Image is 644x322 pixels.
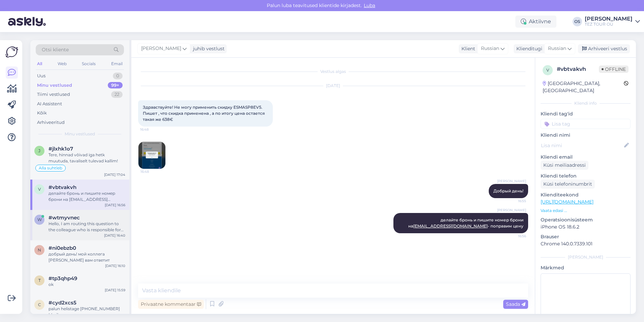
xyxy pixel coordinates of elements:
div: Kliendi info [541,100,631,106]
div: Uus [37,73,45,79]
span: Minu vestlused [65,131,95,137]
p: Chrome 140.0.7339.101 [541,240,631,247]
div: Tere, hinnad võivad iga hetk muutuda, tavaliselt tulevad kallim! [49,152,125,164]
div: Kõik [37,110,47,116]
span: #vbtvakvh [49,184,76,190]
span: j [38,148,40,153]
span: v [546,68,549,73]
div: Küsi telefoninumbrit [541,180,595,189]
div: All [36,59,43,68]
div: juhib vestlust [190,45,225,52]
span: c [38,302,41,307]
img: Attachment [138,142,165,169]
div: Arhiveeri vestlus [578,44,630,53]
div: [GEOGRAPHIC_DATA], [GEOGRAPHIC_DATA] [543,80,624,94]
span: Saada [506,301,525,307]
div: делайте бронь и пишите номер брони на [EMAIL_ADDRESS][DOMAIN_NAME] - поправим цену [49,190,125,203]
p: iPhone OS 18.6.2 [541,223,631,231]
p: Vaata edasi ... [541,208,631,214]
div: [DATE] 16:40 [104,233,125,238]
span: [PERSON_NAME] [497,208,526,213]
span: n [38,247,41,252]
div: [DATE] 16:56 [105,203,125,208]
div: Hello, I am routing this question to the colleague who is responsible for this topic. The reply m... [49,221,125,233]
p: Kliendi tag'id [541,110,631,117]
div: 0 [113,73,123,79]
a: [PERSON_NAME]TEZ TOUR OÜ [585,16,640,27]
div: AI Assistent [37,101,62,107]
span: #tp3qhp49 [49,275,77,281]
span: 16:48 [140,169,166,174]
span: #cyd2xcs5 [49,300,76,306]
div: Küsi meiliaadressi [541,161,588,170]
span: t [38,278,41,283]
div: Tiimi vestlused [37,91,70,98]
div: Klient [459,45,475,52]
div: Socials [80,59,97,68]
span: Otsi kliente [42,46,69,53]
span: 16:55 [501,198,526,204]
span: делайте бронь и пишите номер брони на - поправим цену [408,217,524,229]
input: Lisa tag [541,119,631,129]
div: TEZ TOUR OÜ [585,22,633,27]
div: Klienditugi [514,45,542,52]
div: [DATE] 17:04 [104,172,125,177]
div: OS [573,17,582,26]
p: Kliendi email [541,154,631,161]
span: Здравствуйте! Не могу применить скидку ESMASP8EV5. Пишет , что скидка применена , а по итогу цена... [143,105,266,122]
p: Brauser [541,233,631,240]
span: #jlxhk1o7 [49,146,73,152]
span: 16:56 [501,234,526,239]
div: Vestlus algas [138,69,528,75]
div: добрый день! мой коллега [PERSON_NAME] вам ответит [49,251,125,263]
p: Märkmed [541,264,631,271]
img: Askly Logo [5,46,18,58]
span: [PERSON_NAME] [497,179,526,184]
div: Arhiveeritud [37,119,65,126]
div: Privaatne kommentaar [138,300,204,309]
div: [DATE] [138,83,528,89]
div: Email [110,59,124,68]
span: #ni0ebzb0 [49,245,76,251]
div: palun helistage [PHONE_NUMBER] Marika [49,306,125,318]
span: Luba [362,2,377,8]
span: Alla suhtleb [39,166,62,170]
div: # vbtvakvh [557,65,599,73]
span: 16:48 [140,127,165,132]
div: 99+ [108,82,123,89]
p: Klienditeekond [541,191,631,198]
p: Operatsioonisüsteem [541,216,631,223]
p: Kliendi telefon [541,172,631,180]
div: Aktiivne [515,16,556,28]
a: [URL][DOMAIN_NAME] [541,199,593,205]
span: [PERSON_NAME] [141,45,181,52]
div: [PERSON_NAME] [585,16,633,22]
span: Offline [599,65,629,73]
div: [DATE] 16:10 [105,263,125,268]
a: [EMAIL_ADDRESS][DOMAIN_NAME] [413,223,488,229]
span: #wtmyvnec [49,215,80,221]
div: [PERSON_NAME] [541,254,631,260]
span: Russian [481,45,499,52]
input: Lisa nimi [541,142,623,149]
span: Добрый день! [493,188,523,193]
span: w [37,217,42,222]
p: Kliendi nimi [541,132,631,139]
span: Russian [548,45,566,52]
div: Web [56,59,68,68]
div: ok [49,281,125,288]
span: v [38,187,41,192]
div: 22 [111,91,123,98]
div: Minu vestlused [37,82,72,89]
div: [DATE] 15:59 [105,288,125,293]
